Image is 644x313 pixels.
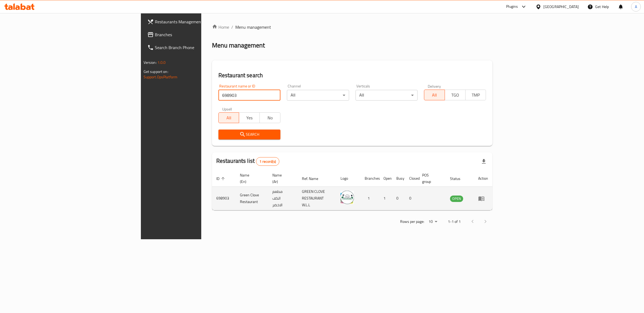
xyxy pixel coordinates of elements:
span: ID [216,175,226,182]
span: Branches [155,31,244,38]
div: Menu [478,195,488,202]
a: Branches [143,28,248,41]
td: GREEN CLOVE RESTAURANT W.L.L [298,187,336,210]
span: Version: [144,59,157,66]
th: Branches [360,170,379,187]
span: POS group [422,172,439,185]
button: Search [218,130,280,139]
h2: Menu management [212,41,265,50]
span: Search Branch Phone [155,44,244,51]
td: 0 [392,187,405,210]
div: All [356,90,418,101]
span: Name (Ar) [272,172,291,185]
span: Restaurants Management [155,19,244,25]
td: Green Clove Restaurant [236,187,268,210]
td: مطعم الكف الاخضر [268,187,298,210]
button: No [259,112,280,123]
span: TGO [447,91,463,99]
table: enhanced table [212,170,493,210]
span: All [426,91,443,99]
p: 1-1 of 1 [448,218,461,225]
span: 1 record(s) [256,159,279,164]
input: Search for restaurant name or ID.. [218,90,280,101]
td: 1 [360,187,379,210]
div: Export file [477,155,490,168]
span: Ref. Name [302,175,325,182]
td: 0 [405,187,418,210]
span: Status [450,175,467,182]
img: Green Clove Restaurant [341,191,354,204]
span: 1.0.0 [158,59,166,66]
span: Search [223,131,276,138]
nav: breadcrumb [212,24,493,30]
span: Menu management [235,24,271,30]
label: Delivery [428,84,441,88]
button: All [218,112,239,123]
th: Open [379,170,392,187]
button: Yes [239,112,260,123]
div: [GEOGRAPHIC_DATA] [543,4,579,10]
span: A [635,4,637,10]
p: Rows per page: [400,218,424,225]
th: Busy [392,170,405,187]
th: Logo [336,170,360,187]
button: All [424,90,445,100]
div: Total records count [256,157,279,166]
button: TGO [445,90,466,100]
a: Support.OpsPlatform [144,73,178,80]
span: OPEN [450,196,463,202]
td: 1 [379,187,392,210]
span: Yes [241,114,258,122]
h2: Restaurant search [218,71,486,79]
a: Restaurants Management [143,15,248,28]
span: TMP [468,91,484,99]
th: Action [474,170,492,187]
span: All [221,114,237,122]
th: Closed [405,170,418,187]
label: Upsell [222,107,232,111]
a: Search Branch Phone [143,41,248,54]
h2: Restaurants list [216,157,279,166]
span: No [262,114,278,122]
div: Rows per page: [426,218,439,226]
span: Get support on: [144,68,168,75]
span: Name (En) [240,172,262,185]
button: TMP [465,90,486,100]
div: Plugins [506,3,518,10]
div: All [287,90,349,101]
